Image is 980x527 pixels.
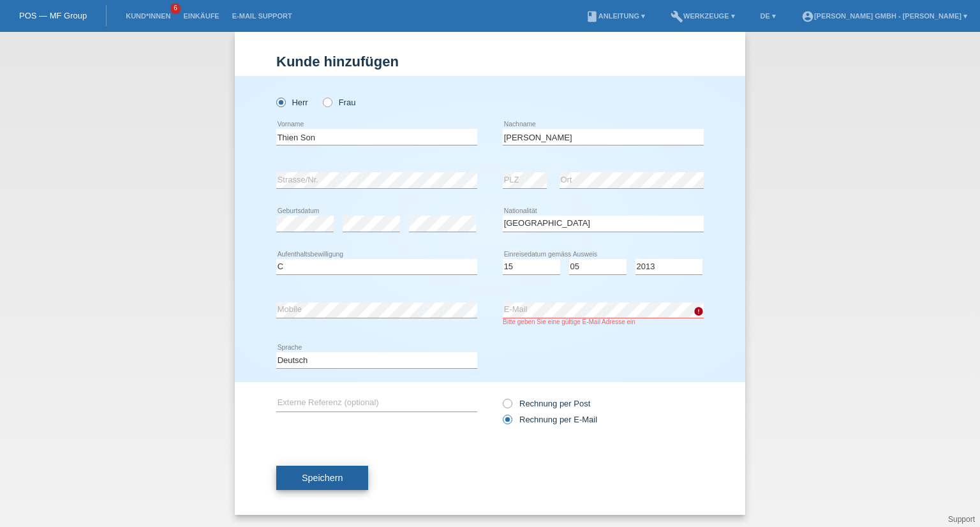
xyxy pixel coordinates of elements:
[503,318,704,325] div: Bitte geben Sie eine gültige E-Mail Adresse ein
[503,415,597,424] label: Rechnung per E-Mail
[503,399,590,408] label: Rechnung per Post
[579,12,651,20] a: bookAnleitung ▾
[302,473,343,483] span: Speichern
[119,12,177,20] a: Kund*innen
[276,466,368,490] button: Speichern
[170,3,181,14] span: 6
[177,12,225,20] a: Einkäufe
[323,98,331,106] input: Frau
[671,10,683,23] i: build
[503,399,511,415] input: Rechnung per Post
[754,12,782,20] a: DE ▾
[694,306,704,316] i: error
[503,415,511,431] input: Rechnung per E-Mail
[664,12,741,20] a: buildWerkzeuge ▾
[795,12,974,20] a: account_circle[PERSON_NAME] GmbH - [PERSON_NAME] ▾
[276,98,308,107] label: Herr
[801,10,814,23] i: account_circle
[586,10,598,23] i: book
[323,98,355,107] label: Frau
[276,54,704,70] h1: Kunde hinzufügen
[276,98,285,106] input: Herr
[948,515,975,524] a: Support
[226,12,299,20] a: E-Mail Support
[19,11,87,20] a: POS — MF Group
